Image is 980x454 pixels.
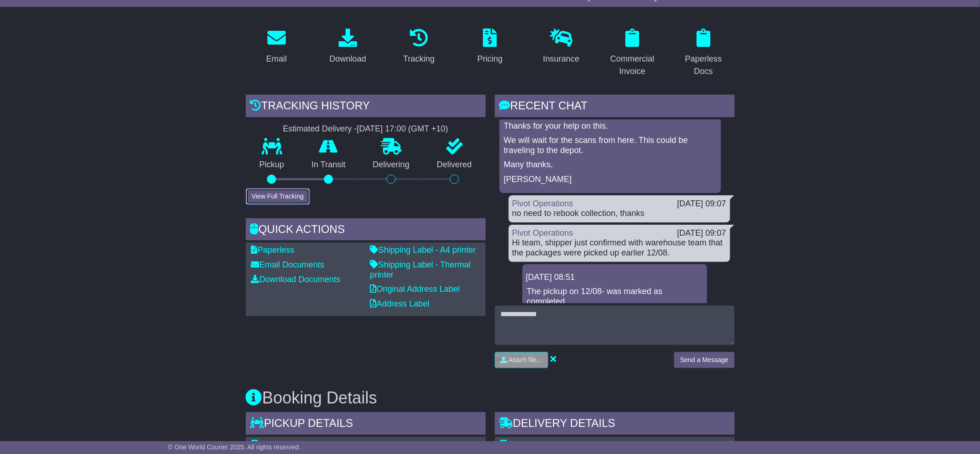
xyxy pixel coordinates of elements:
[370,245,476,255] a: Shipping Label - A4 printer
[251,245,295,255] a: Paperless
[504,136,716,155] p: We will wait for the scans from here. This could be traveling to the depot.
[607,53,657,78] div: Commercial Invoice
[246,95,486,119] div: Tracking history
[512,228,573,238] a: Pivot Operations
[266,53,287,65] div: Email
[323,25,372,68] a: Download
[543,53,579,65] div: Insurance
[246,160,298,170] p: Pickup
[526,272,703,283] div: [DATE] 08:51
[601,25,663,81] a: Commercial Invoice
[260,25,293,68] a: Email
[504,160,716,170] p: Many thanks,
[477,53,503,65] div: Pricing
[495,95,735,119] div: RECENT CHAT
[397,25,440,68] a: Tracking
[423,160,486,170] p: Delivered
[251,275,340,284] a: Download Documents
[679,53,729,78] div: Paperless Docs
[298,160,359,170] p: In Transit
[495,412,735,437] div: Delivery Details
[403,53,434,65] div: Tracking
[677,228,726,238] div: [DATE] 09:07
[512,199,573,208] a: Pivot Operations
[329,53,366,65] div: Download
[513,440,565,449] span: Confetti Bridal
[527,287,702,306] p: The pickup on 12/08- was marked as completed
[246,188,310,204] button: View Full Tracking
[359,160,424,170] p: Delivering
[246,124,486,134] div: Estimated Delivery -
[370,260,471,279] a: Shipping Label - Thermal printer
[168,443,301,451] span: © One World Courier 2025. All rights reserved.
[537,25,585,68] a: Insurance
[264,440,371,449] span: Ladivine by Cinderella Divine
[512,238,726,258] div: Hi team, shipper just confirmed with warehouse team that the packages were picked up earlier 12/08.
[246,412,486,437] div: Pickup Details
[246,389,735,407] h3: Booking Details
[246,218,486,243] div: Quick Actions
[504,121,716,131] p: Thanks for your help on this.
[471,25,509,68] a: Pricing
[370,299,430,308] a: Address Label
[251,260,324,269] a: Email Documents
[677,199,726,209] div: [DATE] 09:07
[370,284,460,294] a: Original Address Label
[512,209,726,219] div: no need to rebook collection, thanks
[504,175,716,185] p: [PERSON_NAME]
[674,352,734,368] button: Send a Message
[673,25,735,81] a: Paperless Docs
[357,124,448,134] div: [DATE] 17:00 (GMT +10)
